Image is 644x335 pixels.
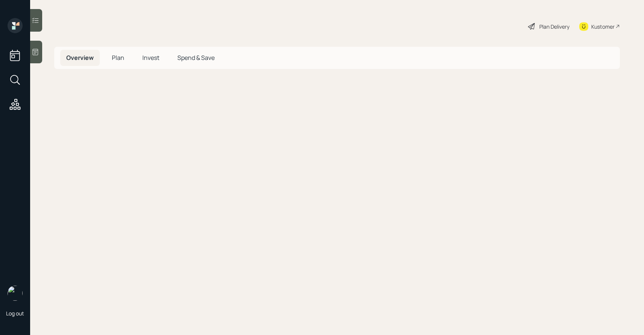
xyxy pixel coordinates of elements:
div: Kustomer [591,23,615,31]
span: Spend & Save [177,54,215,62]
div: Plan Delivery [539,23,569,31]
img: sami-boghos-headshot.png [8,286,23,301]
span: Plan [112,54,124,62]
span: Invest [142,54,159,62]
div: Log out [6,310,24,317]
span: Overview [66,54,94,62]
